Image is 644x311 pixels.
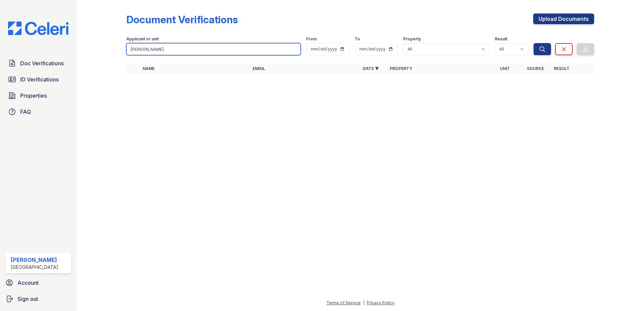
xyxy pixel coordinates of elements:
span: FAQ [20,108,31,116]
a: Unit [500,66,510,71]
a: Account [3,276,74,289]
img: CE_Logo_Blue-a8612792a0a2168367f1c8372b55b34899dd931a85d93a1a3d3e32e68fde9ad4.png [3,22,74,35]
label: Applicant or unit [126,36,159,42]
label: From [306,36,317,42]
a: Sign out [3,292,74,306]
label: Result [495,36,507,42]
input: Search by name, email, or unit number [126,43,301,55]
a: ID Verifications [5,73,71,86]
a: Doc Verifications [5,57,71,70]
a: Source [527,66,544,71]
span: Account [18,279,39,287]
span: Sign out [18,295,38,303]
div: Document Verifications [126,13,238,26]
a: Privacy Policy [367,300,394,305]
a: Name [142,66,155,71]
a: Upload Documents [533,13,594,24]
span: Doc Verifications [20,59,64,67]
a: Result [554,66,570,71]
span: Properties [20,92,47,100]
div: [PERSON_NAME] [11,256,58,264]
a: FAQ [5,105,71,118]
a: Email [253,66,265,71]
div: [GEOGRAPHIC_DATA] [11,264,58,271]
span: ID Verifications [20,75,59,83]
label: Property [403,36,421,42]
label: To [355,36,360,42]
div: | [363,300,364,305]
a: Properties [5,89,71,102]
a: Property [390,66,412,71]
a: Date ▼ [363,66,379,71]
a: Terms of Service [326,300,361,305]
